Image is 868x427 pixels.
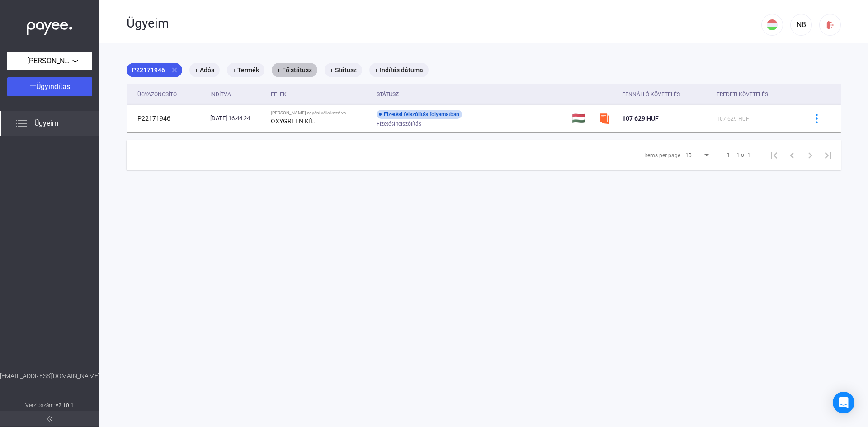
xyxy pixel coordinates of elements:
[210,89,264,100] div: Indítva
[170,66,179,74] mat-icon: close
[812,114,821,123] img: more-blue
[761,14,783,36] button: HU
[227,63,264,77] mat-chip: + Termék
[622,89,680,100] div: Fennálló követelés
[271,89,370,100] div: Felek
[47,416,52,422] img: arrow-double-left-grey.svg
[377,110,462,119] div: Fizetési felszólítás folyamatban
[568,105,595,132] td: 🇭🇺
[27,56,72,66] span: [PERSON_NAME] egyéni vállalkozó
[271,89,287,100] div: Felek
[819,146,837,164] button: Last page
[819,14,841,36] button: logout-red
[34,118,58,129] span: Ügyeim
[685,150,711,160] mat-select: Items per page:
[210,114,264,123] div: [DATE] 16:44:24
[833,392,854,413] div: Open Intercom Messenger
[622,89,709,100] div: Fennálló követelés
[127,63,182,77] mat-chip: P22171946
[717,89,768,100] div: Eredeti követelés
[7,77,92,96] button: Ügyindítás
[36,82,70,91] span: Ügyindítás
[717,89,796,100] div: Eredeti követelés
[127,16,761,31] div: Ügyeim
[30,83,36,89] img: plus-white.svg
[137,89,177,100] div: Ügyazonosító
[7,52,92,70] button: [PERSON_NAME] egyéni vállalkozó
[271,110,370,116] div: [PERSON_NAME] egyéni vállalkozó vs
[373,84,568,105] th: Státusz
[271,117,315,125] strong: OXYGREEN Kft.
[137,89,203,100] div: Ügyazonosító
[767,19,778,30] img: HU
[685,152,692,159] span: 10
[793,19,809,30] div: NB
[325,63,362,77] mat-chip: + Státusz
[727,150,750,160] div: 1 – 1 of 1
[783,146,801,164] button: Previous page
[599,113,610,124] img: szamlazzhu-mini
[16,118,27,129] img: list.svg
[272,63,317,77] mat-chip: + Fő státusz
[369,63,429,77] mat-chip: + Indítás dátuma
[622,115,659,122] span: 107 629 HUF
[644,150,682,161] div: Items per page:
[801,146,819,164] button: Next page
[27,17,72,35] img: white-payee-white-dot.svg
[127,105,207,132] td: P22171946
[807,109,826,128] button: more-blue
[717,116,749,122] span: 107 629 HUF
[56,402,74,408] strong: v2.10.1
[210,89,231,100] div: Indítva
[189,63,220,77] mat-chip: + Adós
[765,146,783,164] button: First page
[826,20,835,30] img: logout-red
[790,14,812,36] button: NB
[377,118,421,129] span: Fizetési felszólítás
